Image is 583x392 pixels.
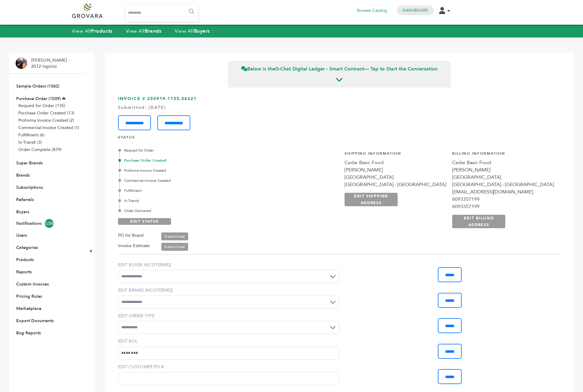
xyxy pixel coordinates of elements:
label: PO for Brand [118,232,144,239]
a: Download [161,243,188,251]
div: Request for Order [120,148,273,153]
a: View AllBrands [126,28,162,34]
a: Custom Invoices [16,281,49,287]
a: Buyers [16,209,29,215]
a: Bug Reports [16,330,41,336]
a: Marketplace [16,306,41,311]
div: Proforma Invoice Created [120,168,273,173]
div: [PERSON_NAME] [452,166,554,174]
a: View AllProducts [72,28,113,34]
div: [EMAIL_ADDRESS][DOMAIN_NAME] [452,188,554,196]
div: Submitted: [DATE] [118,105,560,111]
label: EDIT CUSTOMER PO # [118,364,339,370]
a: Pricing Rules [16,293,42,299]
label: EDIT BRAND INCOTERMS [118,287,339,293]
label: Invoice Estimate [118,242,150,250]
label: EDIT ORDER TYPE [118,313,339,319]
a: Users [16,232,27,238]
a: Proforma Invoice Created (2) [18,117,74,123]
label: EDIT BOL [118,338,339,344]
div: Order Delivered [120,208,273,214]
a: Dashboard [402,8,428,13]
a: Notifications5288 [16,219,78,228]
strong: G-Chat Digital Ledger - Smart Contract [275,66,364,72]
a: EDIT STATUS [118,218,171,225]
a: EDIT SHIPPING ADDRESS [345,193,398,206]
a: Subscriptions [16,185,43,190]
a: Purchase Order Created (13) [18,110,74,116]
a: Brands [16,172,30,178]
strong: Brands [145,28,161,34]
div: [PERSON_NAME] [345,166,446,174]
li: [PERSON_NAME] - 2072 login(s) [31,57,71,69]
h3: INVOICE # 250919-1135-36321 [118,96,560,130]
a: Categories [16,245,38,250]
h4: Shipping Information [345,151,446,159]
div: Purchase Order Created [120,158,273,163]
a: ? [169,262,171,268]
span: 5288 [45,219,54,228]
div: Cedar Basic Food [452,159,554,166]
a: Commercial Invoice Created (1) [18,125,79,131]
div: In-Transit [120,198,273,203]
a: EDIT BILLING ADDRESS [452,215,505,228]
div: [GEOGRAPHIC_DATA] - [GEOGRAPHIC_DATA] [452,181,554,188]
a: ? [170,287,173,293]
a: Referrals [16,197,34,203]
a: Super Brands [16,160,43,166]
a: View AllBuyers [175,28,210,34]
a: Purchase Order (1039) [16,96,61,102]
a: Download [161,232,188,240]
strong: Products [91,28,112,34]
div: 6093357199 [452,203,554,210]
a: Browse Catalog [357,7,387,14]
a: Request for Order (135) [18,103,65,109]
a: Fulfillment (6) [18,132,45,138]
label: EDIT BUYER INCOTERMS [118,262,339,268]
a: Order Complete (879) [18,147,62,153]
div: Fulfillment [120,188,273,193]
h4: STATUS [118,135,560,143]
div: [GEOGRAPHIC_DATA] [452,174,554,181]
div: 6093357199 [452,196,554,203]
input: Search... [126,5,198,22]
a: Sample Orders (1062) [16,83,59,89]
div: [GEOGRAPHIC_DATA] [345,174,446,181]
div: [GEOGRAPHIC_DATA] - [GEOGRAPHIC_DATA] [345,181,446,188]
strong: Buyers [194,28,210,34]
div: Commercial Invoice Created [120,178,273,183]
h4: Billing Information [452,151,554,159]
a: In-Transit (3) [18,139,42,145]
a: Export Documents [16,318,54,324]
span: Below is the — Tap to Start the Conversation [241,66,438,72]
a: Products [16,257,34,263]
a: Reports [16,269,32,275]
div: Cedar Basic Food [345,159,446,166]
